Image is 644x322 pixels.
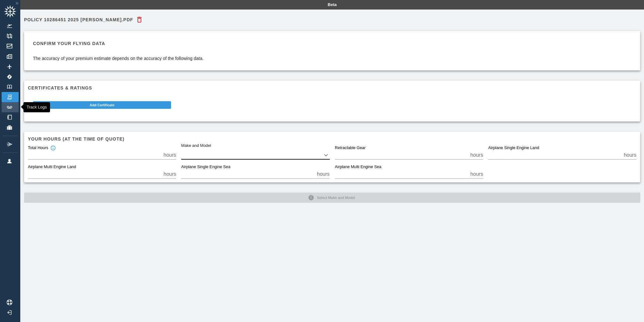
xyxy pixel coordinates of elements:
[335,164,381,170] label: Airplane Multi Engine Sea
[50,145,56,151] svg: Total hours in fixed-wing aircraft
[624,151,636,159] p: hours
[33,101,171,109] button: Add Certificate
[24,17,133,22] h6: Policy 10286451 2025 [PERSON_NAME].pdf
[470,151,483,159] p: hours
[181,164,230,170] label: Airplane Single Engine Sea
[28,145,56,151] div: Total Hours
[28,84,636,91] h6: Certificates & Ratings
[335,145,366,151] label: Retractable Gear
[33,55,204,62] p: The accuracy of your premium estimate depends on the accuracy of the following data.
[28,135,636,142] h6: Your hours (at the time of quote)
[163,170,176,178] p: hours
[470,170,483,178] p: hours
[28,164,76,170] label: Airplane Multi Engine Land
[33,40,204,47] h6: Confirm your flying data
[181,143,211,148] label: Make and Model
[488,145,539,151] label: Airplane Single Engine Land
[163,151,176,159] p: hours
[317,170,329,178] p: hours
